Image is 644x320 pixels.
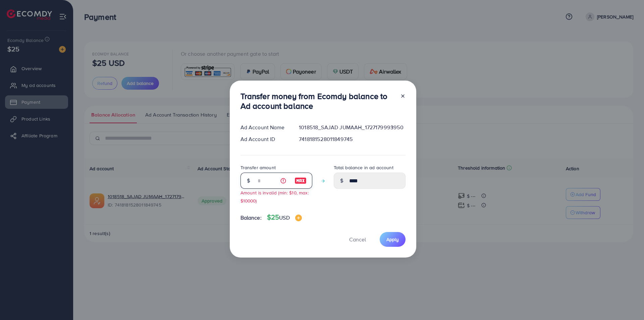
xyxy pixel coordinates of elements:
[334,164,393,171] label: Total balance in ad account
[240,91,395,111] h3: Transfer money from Ecomdy balance to Ad account balance
[235,124,294,131] div: Ad Account Name
[349,236,366,243] span: Cancel
[341,232,374,246] button: Cancel
[235,135,294,143] div: Ad Account ID
[279,214,289,221] span: USD
[293,135,411,143] div: 7418181528011849745
[267,213,302,222] h4: $25
[295,215,302,221] img: image
[380,232,406,246] button: Apply
[293,124,411,131] div: 1018518_SAJAD JUMAAH_1727179993950
[240,164,276,171] label: Transfer amount
[240,214,262,222] span: Balance:
[615,290,639,315] iframe: Chat
[240,189,309,203] small: Amount is invalid (min: $10, max: $10000)
[294,177,307,185] img: image
[386,236,399,243] span: Apply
